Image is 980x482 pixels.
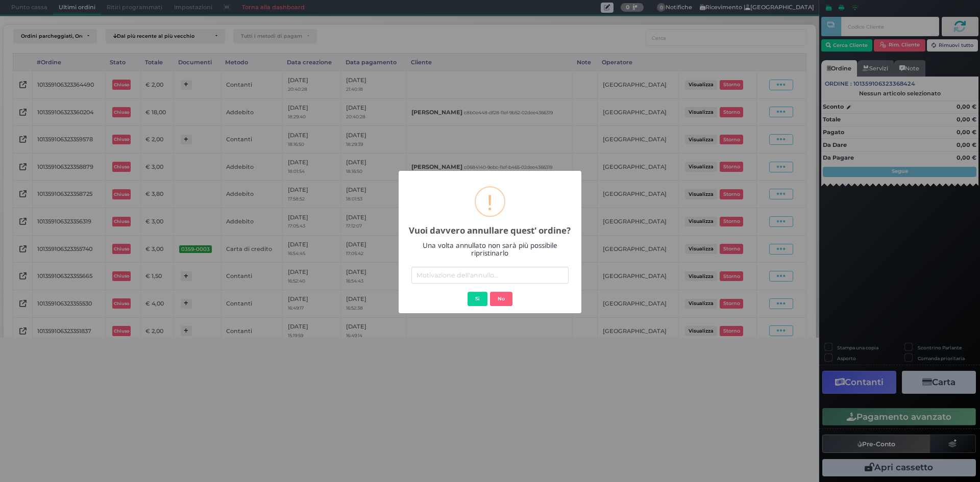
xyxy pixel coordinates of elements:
[468,292,487,306] button: Si
[399,219,581,236] h2: Vuoi davvero annullare quest' ordine?
[490,292,512,306] button: No
[411,267,569,284] input: Motivazione dell'annullo...
[409,242,571,257] h4: Una volta annullato non sarà più possibile ripristinarlo
[487,188,493,217] div: !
